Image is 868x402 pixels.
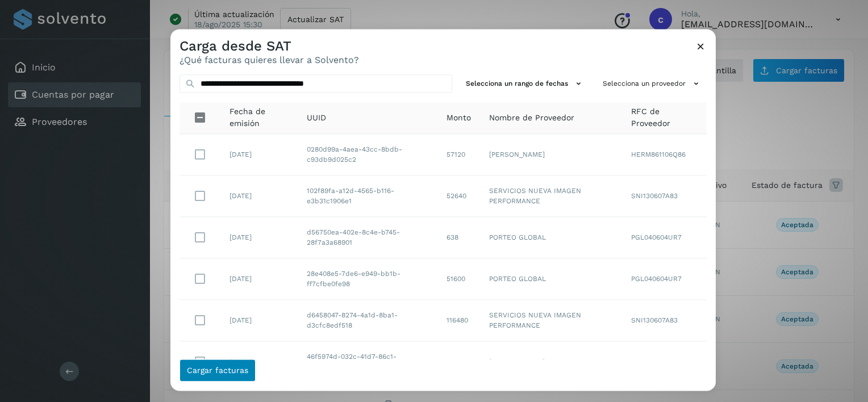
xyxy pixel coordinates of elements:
[298,217,437,258] td: d56750ea-402e-8c4e-b745-28f7a3a68901
[598,74,707,93] button: Selecciona un proveedor
[298,300,437,341] td: d6458047-8274-4a1d-8ba1-d3cfc8edf518
[180,38,359,55] h3: Carga desde SAT
[480,300,621,341] td: SERVICIOS NUEVA IMAGEN PERFORMANCE
[220,217,298,258] td: [DATE]
[622,175,707,217] td: SNI130607A83
[437,300,480,341] td: 116480
[631,106,698,130] span: RFC de Proveedor
[622,341,707,383] td: CEBE890725CR9
[220,258,298,300] td: [DATE]
[220,175,298,217] td: [DATE]
[446,112,471,124] span: Monto
[622,134,707,175] td: HERM861106Q86
[180,55,359,65] p: ¿Qué facturas quieres llevar a Solvento?
[480,134,621,175] td: [PERSON_NAME]
[229,106,289,130] span: Fecha de emisión
[622,217,707,258] td: PGL040604UR7
[480,258,621,300] td: PORTEO GLOBAL
[437,134,480,175] td: 57120
[220,341,298,383] td: [DATE]
[461,74,589,93] button: Selecciona un rango de fechas
[480,175,621,217] td: SERVICIOS NUEVA IMAGEN PERFORMANCE
[298,134,437,175] td: 0280d99a-4aea-43cc-8bdb-c93db9d025c2
[489,112,574,124] span: Nombre de Proveedor
[307,112,326,124] span: UUID
[480,217,621,258] td: PORTEO GLOBAL
[622,300,707,341] td: SNI130607A83
[220,300,298,341] td: [DATE]
[187,367,248,375] span: Cargar facturas
[437,341,480,383] td: 58240
[180,359,256,382] button: Cargar facturas
[437,258,480,300] td: 51600
[622,258,707,300] td: PGL040604UR7
[437,217,480,258] td: 638
[298,175,437,217] td: 102f89fa-a12d-4565-b116-e3b31c1906e1
[298,341,437,383] td: 46f5974d-032c-41d7-86c1-761446c04577
[298,258,437,300] td: 28e408e5-7de6-e949-bb1b-ff7cfbe0fe98
[437,175,480,217] td: 52640
[220,134,298,175] td: [DATE]
[480,341,621,383] td: [PERSON_NAME]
